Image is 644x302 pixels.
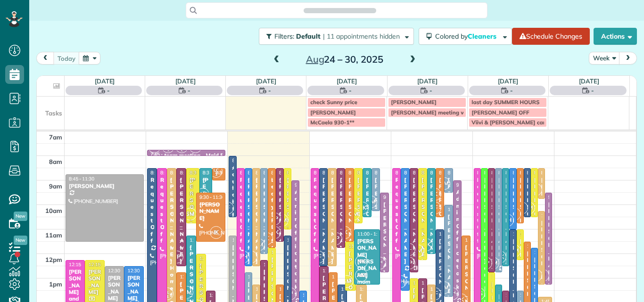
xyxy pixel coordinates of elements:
[520,292,543,298] span: 1:30 - 4:00
[286,54,404,65] h2: 24 – 30, 2025
[248,253,254,258] span: AL
[491,170,517,176] span: 8:30 - 12:45
[520,170,545,176] span: 8:30 - 10:45
[264,261,289,268] span: 12:15 - 4:15
[303,292,325,298] span: 1:30 - 4:45
[271,177,273,299] div: Leafy [PERSON_NAME]
[348,177,351,265] div: [PERSON_NAME]
[349,86,352,95] span: -
[527,170,553,176] span: 8:30 - 10:30
[527,177,528,265] div: [PERSON_NAME]
[391,98,437,106] span: [PERSON_NAME]
[477,177,478,245] div: Request Off
[232,237,257,243] span: 11:15 - 4:30
[256,170,281,176] span: 8:30 - 12:30
[579,77,599,85] a: [DATE]
[279,170,305,176] span: 8:30 - 11:30
[49,158,62,165] span: 8am
[314,177,316,245] div: Request Off
[548,194,571,200] span: 9:30 - 1:15
[471,98,539,106] span: last day SUMMER HOURS
[108,268,133,274] span: 12:30 - 4:00
[175,77,196,85] a: [DATE]
[271,249,297,255] span: 11:45 - 3:15
[313,6,366,15] span: Search ZenMaid…
[180,274,205,280] span: 12:45 - 3:30
[491,274,517,280] span: 12:45 - 3:45
[160,170,183,176] span: 8:30 - 5:30
[413,280,436,286] span: 1:00 - 4:15
[160,177,164,245] div: Request Off
[49,133,62,141] span: 7am
[180,170,205,176] span: 8:30 - 12:30
[404,170,427,176] span: 8:30 - 1:30
[171,251,183,263] span: TP
[150,170,173,176] span: 8:30 - 5:30
[127,268,153,274] span: 12:30 - 2:30
[594,28,637,45] button: Actions
[264,170,289,176] span: 8:30 - 12:00
[534,170,560,176] span: 8:30 - 10:30
[449,290,456,295] span: MH
[279,177,281,265] div: [PERSON_NAME]
[188,86,190,95] span: -
[419,28,512,45] button: Colored byCleaners
[127,275,140,302] div: [PERSON_NAME]
[45,207,62,214] span: 10am
[248,177,250,265] div: [PERSON_NAME]
[357,238,377,286] div: [PERSON_NAME] [PERSON_NAME] mom
[53,52,80,65] button: today
[170,170,193,176] span: 8:30 - 2:00
[396,170,418,176] span: 8:30 - 5:30
[438,177,441,265] div: [PERSON_NAME]
[69,261,94,268] span: 12:15 - 4:15
[417,77,438,85] a: [DATE]
[199,255,225,261] span: 12:00 - 2:30
[341,286,363,292] span: 1:15 - 4:15
[591,86,594,95] span: -
[534,249,560,255] span: 11:45 - 3:15
[203,170,228,176] span: 8:30 - 10:30
[430,177,433,265] div: [PERSON_NAME]
[391,109,557,116] span: [PERSON_NAME] meeting with PA Career Link Zoom 11:00 a.m.
[256,286,278,292] span: 1:15 - 5:15
[314,170,337,176] span: 8:30 - 5:30
[271,170,297,176] span: 8:30 - 11:45
[365,177,368,265] div: [PERSON_NAME]
[49,182,62,190] span: 9am
[240,170,263,176] span: 8:30 - 5:30
[355,255,368,268] span: NK
[366,170,391,176] span: 8:30 - 10:30
[432,290,438,295] span: AC
[456,189,459,297] div: Admin Office tasks
[199,201,223,221] div: [PERSON_NAME]
[339,177,342,265] div: [PERSON_NAME]
[533,186,538,191] span: AL
[376,259,383,264] span: MH
[348,243,374,249] span: 11:30 - 1:30
[150,177,154,245] div: Request Off
[435,32,500,41] span: Colored by
[383,201,386,289] div: [PERSON_NAME]
[287,170,313,176] span: 8:30 - 11:00
[357,231,383,237] span: 11:00 - 1:15
[534,177,535,265] div: [PERSON_NAME]
[239,177,242,245] div: Request Off
[541,170,564,176] span: 8:30 - 9:45
[325,253,330,258] span: AL
[383,194,409,200] span: 9:30 - 12:45
[520,177,521,265] div: [PERSON_NAME]
[413,177,415,265] div: [PERSON_NAME]
[294,189,297,297] div: Admin Office tasks
[505,292,528,298] span: 1:30 - 4:00
[248,274,273,280] span: 12:45 - 4:45
[279,286,302,292] span: 1:15 - 4:15
[14,236,27,245] span: New
[548,201,549,289] div: [PERSON_NAME]
[254,28,414,45] a: Filters: Default | 11 appointments hidden
[430,170,456,176] span: 8:30 - 12:00
[439,170,464,176] span: 8:30 - 10:30
[471,109,529,116] span: [PERSON_NAME] OFF
[484,170,507,176] span: 8:30 - 2:00
[413,170,438,176] span: 8:30 - 12:45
